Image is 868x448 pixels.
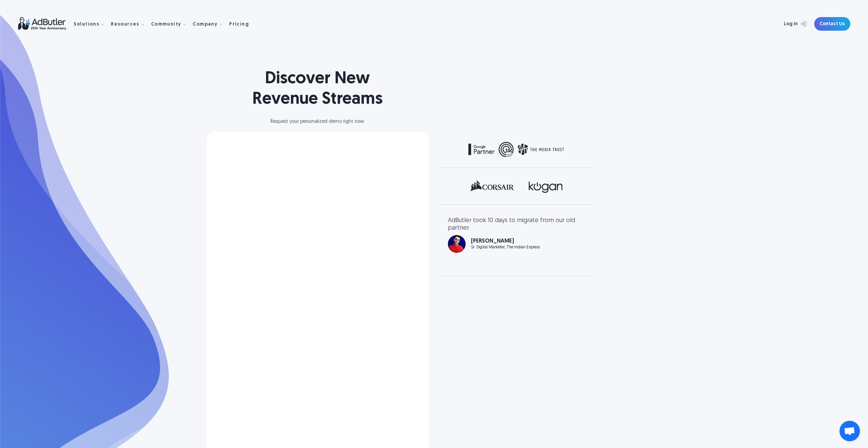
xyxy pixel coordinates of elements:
div: Open chat [839,421,860,441]
div: 2 of 2 [448,142,585,157]
div: Pricing [229,22,249,27]
div: Solutions [74,13,110,35]
div: next slide [558,180,585,196]
div: Resources [111,13,150,35]
div: previous slide [448,142,475,159]
div: Request your personalized demo right now. [206,119,429,124]
div: carousel [448,217,585,268]
div: carousel [448,142,585,159]
div: carousel [448,180,585,196]
div: Company [193,13,228,35]
a: Contact Us [814,17,850,31]
div: Sr. Digital Marketer, The Indian Express [471,245,540,249]
div: previous slide [448,180,475,196]
div: 2 of 3 [448,180,585,194]
a: Log In [766,17,810,31]
div: [PERSON_NAME] [471,239,540,244]
div: Community [151,22,181,27]
a: Pricing [229,21,254,27]
div: next slide [558,217,585,268]
h1: Discover New Revenue Streams [206,69,429,110]
div: Community [151,13,192,35]
div: Solutions [74,22,100,27]
div: AdButler took 10 days to migrate from our old partner. [448,217,585,232]
div: Company [193,22,218,27]
div: 1 of 3 [448,217,585,253]
div: Resources [111,22,139,27]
